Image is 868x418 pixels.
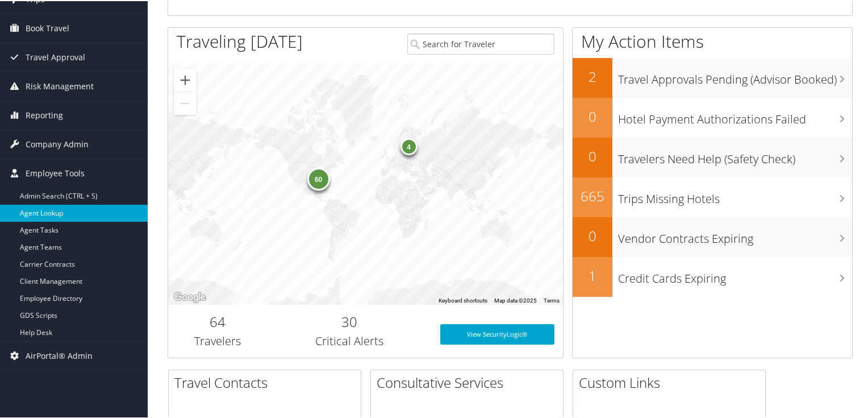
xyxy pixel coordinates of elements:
a: 0Travelers Need Help (Safety Check) [573,136,852,176]
button: Zoom in [174,68,197,90]
button: Keyboard shortcuts [439,296,487,304]
h2: Custom Links [579,372,765,391]
h2: 0 [573,146,612,165]
h3: Critical Alerts [276,332,423,348]
a: Open this area in Google Maps (opens a new window) [171,289,208,304]
h2: Travel Contacts [174,372,361,391]
span: AirPortal® Admin [26,341,93,369]
h3: Vendor Contracts Expiring [618,224,852,246]
span: Book Travel [26,13,69,42]
h3: Trips Missing Hotels [618,184,852,206]
h1: My Action Items [573,28,852,52]
span: Risk Management [26,71,94,100]
a: View SecurityLogic® [440,323,555,343]
button: Zoom out [174,91,197,114]
h2: 64 [177,311,258,330]
a: 0Vendor Contracts Expiring [573,216,852,256]
input: Search for Traveler [407,32,555,53]
h2: 665 [573,185,612,205]
a: 1Credit Cards Expiring [573,256,852,296]
h3: Credit Cards Expiring [618,264,852,285]
h3: Travel Approvals Pending (Advisor Booked) [618,65,852,86]
span: Reporting [26,100,63,129]
h1: Traveling [DATE] [177,28,303,52]
h3: Hotel Payment Authorizations Failed [618,105,852,126]
h3: Travelers [177,332,258,348]
span: Map data ©2025 [494,296,537,303]
img: Google [171,289,208,304]
h2: 2 [573,66,612,85]
h2: 30 [276,311,423,330]
span: Company Admin [26,129,89,158]
div: 4 [400,136,417,154]
h2: Consultative Services [377,372,563,391]
div: 60 [307,167,329,189]
h2: 0 [573,106,612,125]
span: Employee Tools [26,158,85,187]
h3: Travelers Need Help (Safety Check) [618,144,852,166]
span: Travel Approval [26,42,85,71]
a: 2Travel Approvals Pending (Advisor Booked) [573,57,852,97]
h2: 0 [573,225,612,245]
a: 0Hotel Payment Authorizations Failed [573,97,852,136]
a: Terms (opens in new tab) [544,296,560,303]
h2: 1 [573,265,612,284]
a: 665Trips Missing Hotels [573,176,852,216]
